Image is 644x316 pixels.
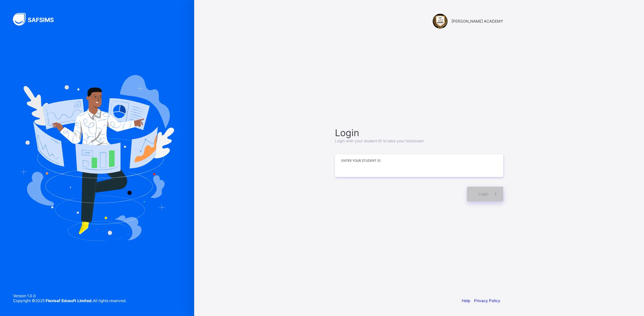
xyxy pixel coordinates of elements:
[13,13,61,26] img: SAFSIMS Logo
[451,19,503,24] span: [PERSON_NAME] ACADEMY
[20,75,174,241] img: Hero Image
[335,138,424,143] span: Login with your student ID to take your test/exam
[13,298,126,303] span: Copyright © 2025 All rights reserved.
[462,298,470,303] a: Help
[474,298,500,303] a: Privacy Policy
[335,127,503,138] span: Login
[46,298,93,303] strong: Flexisaf Edusoft Limited.
[13,293,126,298] span: Version 1.0.0
[478,191,488,196] span: Login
